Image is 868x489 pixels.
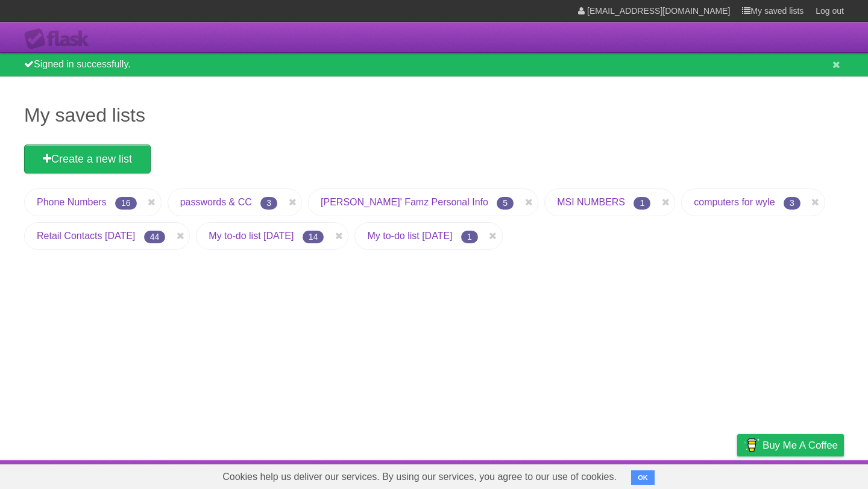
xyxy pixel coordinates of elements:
[577,463,602,486] a: About
[497,197,514,210] span: 5
[303,231,324,243] span: 14
[24,101,844,129] h1: My saved lists
[37,231,135,241] a: Retail Contacts [DATE]
[180,197,252,207] a: passwords & CC
[24,145,151,173] a: Create a new list
[722,463,753,486] a: Privacy
[694,197,775,207] a: computers for wyle
[768,463,844,486] a: Suggest a feature
[115,197,137,210] span: 16
[24,28,96,50] div: Flask
[144,231,166,243] span: 44
[784,197,800,210] span: 3
[737,434,844,456] a: Buy me a coffee
[367,231,452,241] a: My to-do list [DATE]
[634,197,650,210] span: 1
[210,465,629,489] span: Cookies help us deliver our services. By using our services, you agree to our use of cookies.
[557,197,625,207] a: MSI NUMBERS
[681,463,707,486] a: Terms
[209,231,294,241] a: My to-do list [DATE]
[260,197,277,210] span: 3
[743,435,759,455] img: Buy me a coffee
[37,197,107,207] a: Phone Numbers
[617,463,665,486] a: Developers
[631,470,655,485] button: OK
[763,435,838,456] span: Buy me a coffee
[461,231,478,243] span: 1
[321,197,488,207] a: [PERSON_NAME]' Famz Personal Info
